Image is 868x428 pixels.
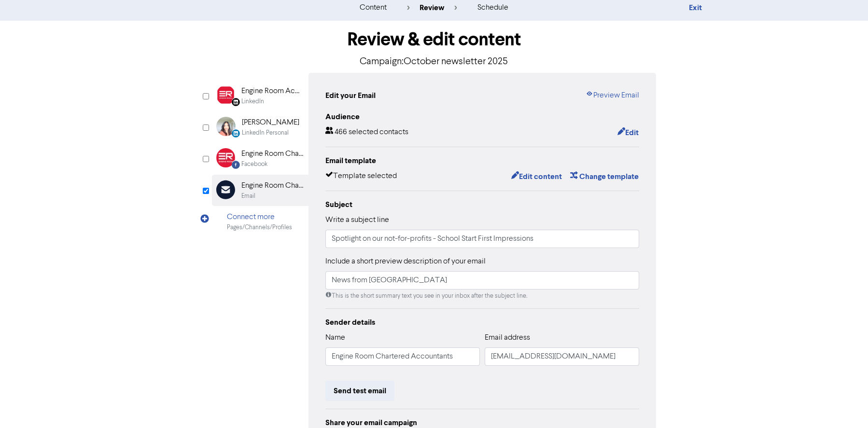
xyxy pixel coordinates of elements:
[227,211,292,223] div: Connect more
[485,332,530,344] label: Email address
[325,199,639,210] div: Subject
[216,85,235,105] img: Linkedin
[241,97,264,106] div: LinkedIn
[325,170,397,183] div: Template selected
[407,2,457,14] div: review
[212,55,656,69] p: Campaign: October newsletter 2025
[325,111,639,123] div: Audience
[212,111,308,143] div: LinkedinPersonal [PERSON_NAME]LinkedIn Personal
[360,2,387,14] div: content
[325,317,639,328] div: Sender details
[325,332,345,344] label: Name
[216,117,236,136] img: LinkedinPersonal
[241,148,303,160] div: Engine Room Chartered Accountants
[325,90,376,101] div: Edit your Email
[325,214,389,226] label: Write a subject line
[325,291,639,301] div: This is the short summary text you see in your inbox after the subject line.
[241,180,303,192] div: Engine Room Chartered Accountants
[241,85,303,97] div: Engine Room Accountants
[325,126,408,139] div: 466 selected contacts
[242,117,299,128] div: [PERSON_NAME]
[212,206,308,237] div: Connect morePages/Channels/Profiles
[586,90,639,101] a: Preview Email
[212,175,308,206] div: Engine Room Chartered AccountantsEmail
[242,128,289,138] div: LinkedIn Personal
[241,192,255,201] div: Email
[325,381,394,401] button: Send test email
[212,80,308,111] div: Linkedin Engine Room AccountantsLinkedIn
[617,126,639,139] button: Edit
[325,256,486,267] label: Include a short preview description of your email
[820,382,868,428] iframe: Chat Widget
[241,160,267,169] div: Facebook
[689,3,702,13] a: Exit
[477,2,508,14] div: schedule
[212,28,656,51] h1: Review & edit content
[325,155,639,166] div: Email template
[227,223,292,232] div: Pages/Channels/Profiles
[570,170,639,183] button: Change template
[212,143,308,174] div: Facebook Engine Room Chartered AccountantsFacebook
[216,148,235,167] img: Facebook
[511,170,562,183] button: Edit content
